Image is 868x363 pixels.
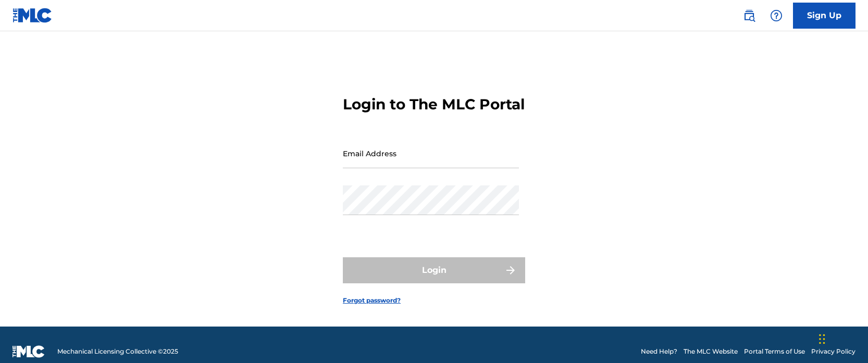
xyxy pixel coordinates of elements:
[13,8,53,23] img: MLC Logo
[13,345,45,358] img: logo
[766,5,787,26] div: Help
[744,347,805,356] a: Portal Terms of Use
[743,9,755,22] img: search
[343,95,525,114] h3: Login to The MLC Portal
[770,9,783,22] img: help
[57,347,178,356] span: Mechanical Licensing Collective © 2025
[811,347,855,356] a: Privacy Policy
[793,3,855,29] a: Sign Up
[641,347,677,356] a: Need Help?
[819,323,825,355] div: Drag
[816,313,868,363] iframe: Chat Widget
[739,5,760,26] a: Public Search
[343,296,401,305] a: Forgot password?
[684,347,738,356] a: The MLC Website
